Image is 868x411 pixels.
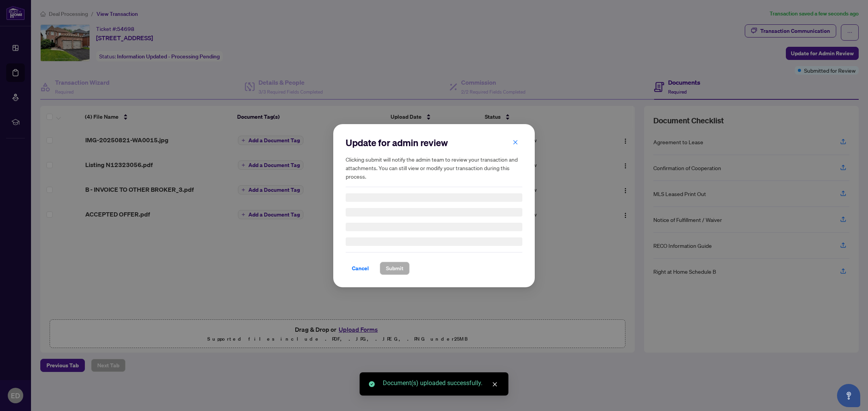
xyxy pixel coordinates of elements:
[491,380,499,389] a: Close
[369,381,375,387] span: check-circle
[383,379,499,388] div: Document(s) uploaded successfully.
[492,382,498,387] span: close
[380,262,410,275] button: Submit
[346,136,522,149] h2: Update for admin review
[352,262,369,275] span: Cancel
[346,262,375,275] button: Cancel
[346,155,522,181] h5: Clicking submit will notify the admin team to review your transaction and attachments. You can st...
[513,139,518,145] span: close
[837,384,860,407] button: Open asap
